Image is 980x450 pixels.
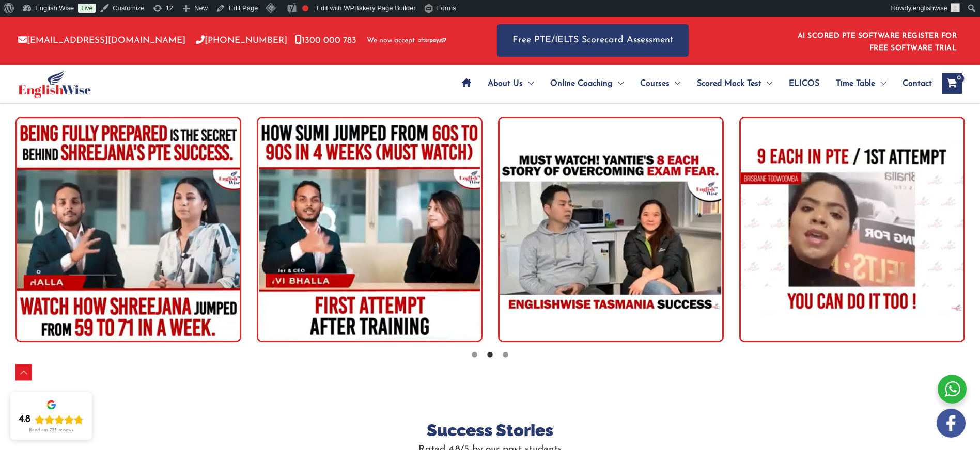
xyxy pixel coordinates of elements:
[632,66,689,102] a: CoursesMenu Toggle
[951,3,960,12] img: ashok kumar
[670,66,680,102] span: Menu Toggle
[798,32,957,52] a: AI SCORED PTE SOFTWARE REGISTER FOR FREE SOFTWARE TRIAL
[418,38,446,43] img: Afterpay-Logo
[78,4,96,13] a: Live
[498,117,724,342] img: null
[479,66,542,102] a: About UsMenu Toggle
[18,70,91,98] img: cropped-ew-logo
[791,24,962,57] aside: Header Widget 1
[302,5,308,11] div: Focus keyphrase not set
[15,117,241,342] img: null
[18,36,185,45] a: [EMAIL_ADDRESS][DOMAIN_NAME]
[875,66,886,102] span: Menu Toggle
[257,117,483,342] img: null
[497,24,689,57] a: Free PTE/IELTS Scorecard Assessment
[295,36,356,45] a: 1300 000 783
[367,36,415,46] span: We now accept
[550,66,613,102] span: Online Coaching
[523,66,534,102] span: Menu Toggle
[761,66,772,102] span: Menu Toggle
[542,66,632,102] a: Online CoachingMenu Toggle
[836,66,875,102] span: Time Table
[828,66,894,102] a: Time TableMenu Toggle
[488,66,523,102] span: About Us
[15,420,965,441] h3: Success Stories
[689,66,781,102] a: Scored Mock TestMenu Toggle
[613,66,624,102] span: Menu Toggle
[19,413,30,426] div: 4.8
[894,66,932,102] a: Contact
[454,66,932,102] nav: Site Navigation: Main Menu
[937,409,966,438] img: white-facebook.png
[19,413,84,426] div: Rating: 4.8 out of 5
[789,66,819,102] span: ELICOS
[640,66,670,102] span: Courses
[697,66,761,102] span: Scored Mock Test
[29,428,73,433] div: Read our 723 reviews
[196,36,287,45] a: [PHONE_NUMBER]
[781,66,828,102] a: ELICOS
[739,117,965,342] img: null
[903,66,932,102] span: Contact
[913,4,947,12] span: englishwise
[942,73,962,94] a: View Shopping Cart, empty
